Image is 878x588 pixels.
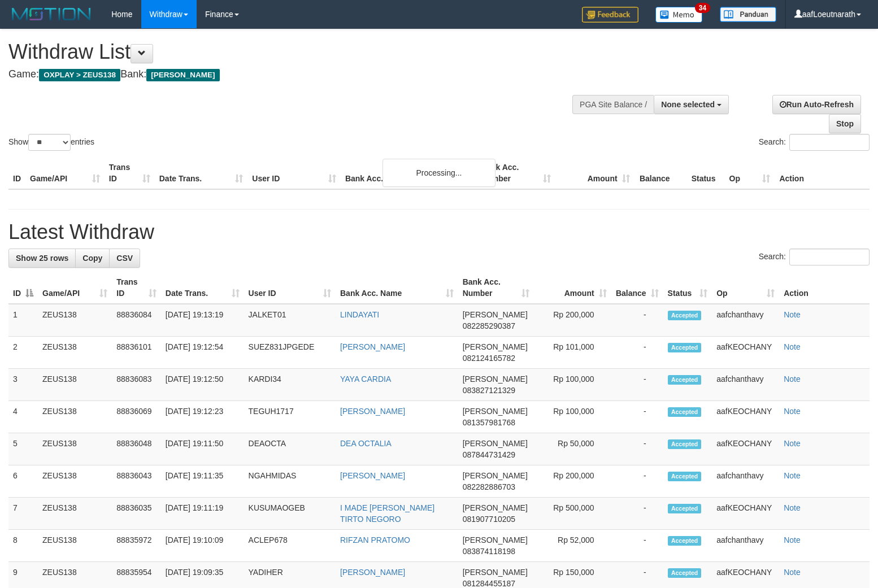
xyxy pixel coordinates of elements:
span: Accepted [668,472,702,481]
td: ZEUS138 [38,369,112,401]
td: JALKET01 [244,304,336,337]
span: Accepted [668,311,702,320]
td: - [611,498,663,530]
h1: Latest Withdraw [8,221,870,243]
label: Show entries [8,134,94,151]
td: TEGUH1717 [244,401,336,433]
td: KARDI34 [244,369,336,401]
a: [PERSON_NAME] [340,568,405,577]
label: Search: [759,134,870,151]
td: Rp 100,000 [534,401,611,433]
td: - [611,401,663,433]
th: Op [725,157,775,189]
span: None selected [661,100,715,109]
td: [DATE] 19:12:50 [161,369,244,401]
td: ZEUS138 [38,530,112,562]
th: Balance: activate to sort column ascending [611,272,663,304]
th: Status [687,157,725,189]
a: Note [784,568,801,577]
th: Status: activate to sort column ascending [663,272,712,304]
td: ZEUS138 [38,337,112,369]
h4: Game: Bank: [8,69,574,80]
td: [DATE] 19:11:35 [161,465,244,498]
td: SUEZ831JPGEDE [244,337,336,369]
td: aafchanthavy [712,530,779,562]
a: [PERSON_NAME] [340,407,405,416]
a: Note [784,535,801,545]
td: - [611,337,663,369]
td: 88836043 [112,465,160,498]
a: LINDAYATI [340,310,379,319]
span: Copy 087844731429 to clipboard [463,450,515,459]
td: - [611,433,663,465]
span: Accepted [668,568,702,578]
td: aafKEOCHANY [712,433,779,465]
td: 7 [8,498,38,530]
th: Action [779,272,870,304]
label: Search: [759,249,870,265]
select: Showentries [28,134,71,151]
th: Action [775,157,870,189]
input: Search: [789,134,870,151]
span: [PERSON_NAME] [463,439,528,448]
th: Trans ID [105,157,155,189]
span: Accepted [668,439,702,449]
span: Copy 082285290387 to clipboard [463,321,515,330]
td: 2 [8,337,38,369]
td: - [611,369,663,401]
span: Copy [82,254,102,263]
th: Bank Acc. Number: activate to sort column ascending [458,272,534,304]
span: [PERSON_NAME] [463,471,528,480]
span: Show 25 rows [16,254,68,263]
a: Show 25 rows [8,249,76,268]
td: 88836069 [112,401,160,433]
a: [PERSON_NAME] [340,471,405,480]
a: Note [784,342,801,351]
span: Copy 082124165782 to clipboard [463,354,515,363]
td: [DATE] 19:12:54 [161,337,244,369]
td: DEAOCTA [244,433,336,465]
td: aafKEOCHANY [712,401,779,433]
td: aafchanthavy [712,465,779,498]
span: Accepted [668,504,702,513]
span: Copy 082282886703 to clipboard [463,482,515,491]
span: Copy 083827121329 to clipboard [463,386,515,395]
span: Copy 081907710205 to clipboard [463,515,515,524]
td: ACLEP678 [244,530,336,562]
h1: Withdraw List [8,41,574,63]
a: Run Auto-Refresh [772,95,861,114]
a: Note [784,503,801,512]
th: Bank Acc. Name [341,157,476,189]
td: ZEUS138 [38,401,112,433]
button: None selected [654,95,729,114]
a: Note [784,471,801,480]
span: [PERSON_NAME] [463,503,528,512]
td: 88835972 [112,530,160,562]
span: [PERSON_NAME] [463,568,528,577]
td: 88836101 [112,337,160,369]
td: [DATE] 19:13:19 [161,304,244,337]
img: panduan.png [720,7,776,22]
a: I MADE [PERSON_NAME] TIRTO NEGORO [340,503,434,524]
td: aafchanthavy [712,304,779,337]
th: Balance [634,157,687,189]
th: ID: activate to sort column descending [8,272,38,304]
td: KUSUMAOGEB [244,498,336,530]
span: [PERSON_NAME] [146,69,219,81]
td: Rp 200,000 [534,465,611,498]
th: Game/API [25,157,105,189]
span: Copy 081357981768 to clipboard [463,418,515,427]
th: Amount: activate to sort column ascending [534,272,611,304]
td: ZEUS138 [38,433,112,465]
th: Trans ID: activate to sort column ascending [112,272,160,304]
span: Accepted [668,343,702,352]
td: 5 [8,433,38,465]
td: aafKEOCHANY [712,337,779,369]
span: [PERSON_NAME] [463,342,528,351]
td: - [611,465,663,498]
td: Rp 100,000 [534,369,611,401]
td: NGAHMIDAS [244,465,336,498]
input: Search: [789,249,870,265]
td: Rp 200,000 [534,304,611,337]
td: ZEUS138 [38,465,112,498]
